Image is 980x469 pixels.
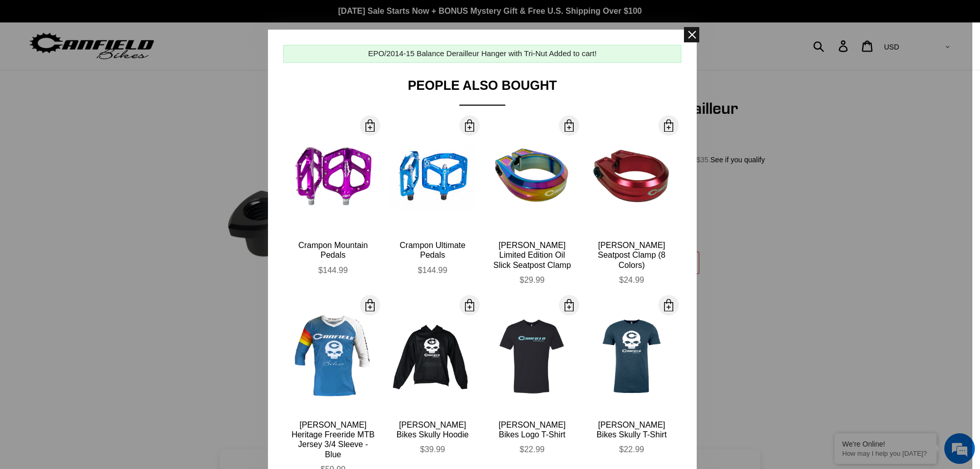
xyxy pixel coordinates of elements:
[291,420,375,459] div: [PERSON_NAME] Heritage Freeride MTB Jersey 3/4 Sleeve - Blue
[390,314,475,399] img: OldStyleCanfieldHoodie_large.png
[490,420,574,439] div: [PERSON_NAME] Bikes Logo T-Shirt
[490,314,574,399] img: CANFIELD-LOGO-TEE-BLACK-SHOPIFY_large.jpg
[283,78,681,106] div: People Also Bought
[390,420,475,439] div: [PERSON_NAME] Bikes Skully Hoodie
[318,266,348,275] span: $144.99
[619,445,644,454] span: $22.99
[590,314,674,399] img: Canfield-Skully-T-Indigo-Next-Level_large.jpg
[368,48,597,60] div: EPO/2014-15 Balance Derailleur Hanger with Tri-Nut Added to cart!
[619,276,644,284] span: $24.99
[490,240,574,270] div: [PERSON_NAME] Limited Edition Oil Slick Seatpost Clamp
[590,420,674,439] div: [PERSON_NAME] Bikes Skully T-Shirt
[520,445,545,454] span: $22.99
[390,135,475,219] img: Canfield-Crampon-Ultimate-Blue_large.jpg
[590,135,674,219] img: Canfield-Seat-Clamp-Red-2_large.jpg
[291,240,375,260] div: Crampon Mountain Pedals
[418,266,448,275] span: $144.99
[520,276,545,284] span: $29.99
[420,445,445,454] span: $39.99
[490,135,574,219] img: Canfield-Oil-Slick-Seat-Clamp-MTB-logo-quarter_large.jpg
[590,240,674,270] div: [PERSON_NAME] Seatpost Clamp (8 Colors)
[291,314,375,399] img: Canfield-Hertiage-Jersey-Blue-Front_large.jpg
[390,240,475,260] div: Crampon Ultimate Pedals
[291,135,375,219] img: Canfield-Crampon-Mountain-Purple-Shopify_large.jpg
